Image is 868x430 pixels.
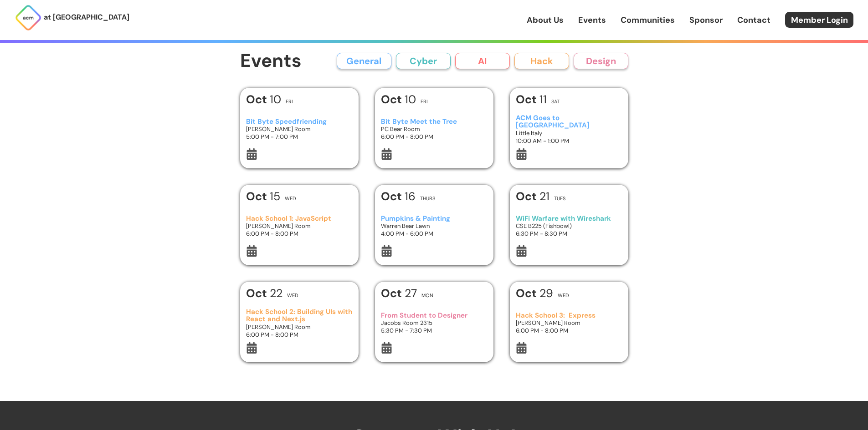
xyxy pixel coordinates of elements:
h2: Sat [551,99,560,104]
b: Oct [516,189,539,204]
h1: 29 [516,288,553,299]
h3: 6:30 PM - 8:30 PM [516,230,622,238]
h1: 10 [381,94,416,105]
h3: 10:00 AM - 1:00 PM [516,137,622,145]
h3: 5:00 PM - 7:00 PM [246,133,352,141]
a: at [GEOGRAPHIC_DATA] [15,4,129,31]
img: ACM Logo [15,4,42,31]
h1: Events [240,51,302,71]
b: Oct [381,286,405,301]
h1: 10 [246,94,281,105]
b: Oct [246,92,270,107]
h1: 16 [381,191,416,202]
a: Sponsor [689,14,723,26]
h2: Fri [286,99,293,104]
h3: Hack School 1: JavaScript [246,215,352,223]
h1: 11 [516,94,547,105]
h3: 6:00 PM - 8:00 PM [246,331,352,339]
h2: Mon [421,293,433,298]
b: Oct [246,189,270,204]
button: AI [455,53,510,69]
h3: Warren Bear Lawn [381,222,487,230]
h3: [PERSON_NAME] Room [246,323,352,331]
h1: 27 [381,288,417,299]
b: Oct [381,189,405,204]
h1: 22 [246,288,282,299]
h3: ACM Goes to [GEOGRAPHIC_DATA] [516,114,622,129]
h3: [PERSON_NAME] Room [246,125,352,133]
h2: Wed [558,293,569,298]
a: About Us [527,14,564,26]
h3: Bit Byte Speedfriending [246,118,352,126]
h3: 5:30 PM - 7:30 PM [381,327,487,334]
h3: 4:00 PM - 6:00 PM [381,230,487,238]
b: Oct [246,286,270,301]
h3: CSE B225 (Fishbowl) [516,222,622,230]
h3: Bit Byte Meet the Tree [381,118,487,126]
h3: 6:00 PM - 8:00 PM [246,230,352,238]
h2: Thurs [420,196,435,201]
h2: Wed [285,196,296,201]
h1: 15 [246,191,280,202]
button: Cyber [396,53,451,69]
button: Hack [514,53,569,69]
h1: 21 [516,191,550,202]
a: Communities [621,14,675,26]
h3: [PERSON_NAME] Room [516,319,622,327]
h3: 6:00 PM - 8:00 PM [381,133,487,141]
a: Contact [737,14,770,26]
h3: Pumpkins & Painting [381,215,487,223]
button: General [337,53,391,69]
h3: [PERSON_NAME] Room [246,222,352,230]
h3: From Student to Designer [381,312,487,319]
b: Oct [381,92,405,107]
h3: Hack School 3: Express [516,312,622,319]
b: Oct [516,92,539,107]
a: Member Login [785,12,853,28]
h2: Tues [554,196,565,201]
button: Design [574,53,628,69]
a: Events [578,14,606,26]
h3: 6:00 PM - 8:00 PM [516,327,622,334]
h3: WiFi Warfare with Wireshark [516,215,622,223]
h3: Jacobs Room 2315 [381,319,487,327]
h3: Little Italy [516,129,622,137]
b: Oct [516,286,539,301]
h2: Wed [287,293,298,298]
h3: PC Bear Room [381,125,487,133]
p: at [GEOGRAPHIC_DATA] [44,11,129,23]
h3: Hack School 2: Building UIs with React and Next.js [246,308,352,323]
h2: Fri [421,99,428,104]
